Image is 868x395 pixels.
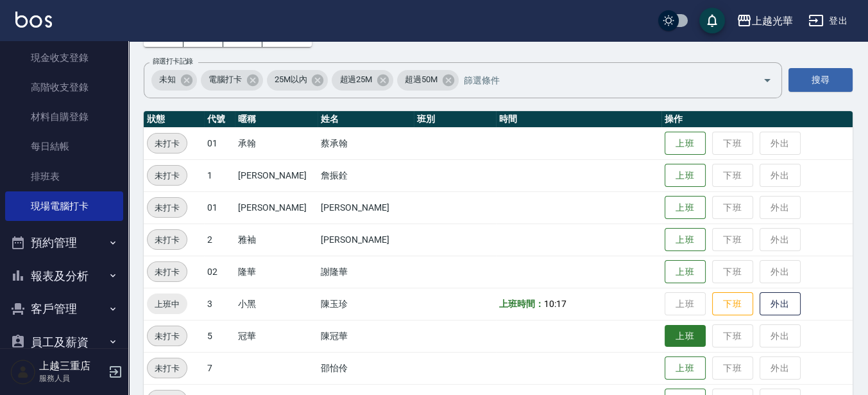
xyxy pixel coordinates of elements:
[201,73,250,86] span: 電腦打卡
[5,259,123,293] button: 報表及分析
[204,352,235,384] td: 7
[15,12,52,28] img: Logo
[235,191,318,224] td: [PERSON_NAME]
[148,265,187,279] span: 未打卡
[267,70,328,91] div: 25M以內
[204,288,235,320] td: 3
[144,111,204,128] th: 狀態
[788,68,853,92] button: 搜尋
[235,159,318,191] td: [PERSON_NAME]
[153,57,193,66] label: 篩選打卡記錄
[201,70,263,91] div: 電腦打卡
[760,292,801,316] button: 外出
[148,233,187,247] span: 未打卡
[204,111,235,128] th: 代號
[147,297,187,311] span: 上班中
[757,70,778,91] button: Open
[235,288,318,320] td: 小黑
[148,329,187,343] span: 未打卡
[318,111,414,128] th: 姓名
[5,162,123,191] a: 排班表
[235,320,318,352] td: 冠華
[318,352,414,384] td: 邵怡伶
[712,292,753,316] button: 下班
[204,256,235,288] td: 02
[318,288,414,320] td: 陳玉珍
[397,73,445,86] span: 超過50M
[665,325,706,347] button: 上班
[151,70,197,91] div: 未知
[318,191,414,224] td: [PERSON_NAME]
[5,43,123,73] a: 現金收支登錄
[5,73,123,102] a: 高階收支登錄
[731,8,798,34] button: 上越光華
[461,69,740,91] input: 篩選條件
[318,224,414,256] td: [PERSON_NAME]
[148,137,187,150] span: 未打卡
[235,224,318,256] td: 雅袖
[665,260,706,284] button: 上班
[235,111,318,128] th: 暱稱
[5,226,123,259] button: 預約管理
[318,320,414,352] td: 陳冠華
[204,224,235,256] td: 2
[665,132,706,155] button: 上班
[39,373,105,384] p: 服務人員
[148,201,187,215] span: 未打卡
[5,132,123,161] a: 每日結帳
[665,228,706,252] button: 上班
[5,191,123,221] a: 現場電腦打卡
[496,111,661,128] th: 時間
[5,102,123,132] a: 材料自購登錄
[148,169,187,182] span: 未打卡
[397,70,459,91] div: 超過50M
[39,360,105,373] h5: 上越三重店
[414,111,497,128] th: 班別
[752,13,793,29] div: 上越光華
[661,111,853,128] th: 操作
[803,9,853,33] button: 登出
[204,127,235,159] td: 01
[267,73,315,86] span: 25M以內
[665,164,706,188] button: 上班
[318,159,414,191] td: 詹振銓
[5,326,123,359] button: 員工及薪資
[148,362,187,375] span: 未打卡
[10,359,36,385] img: Person
[204,191,235,224] td: 01
[318,256,414,288] td: 謝隆華
[5,292,123,326] button: 客戶管理
[699,8,725,33] button: save
[235,256,318,288] td: 隆華
[204,320,235,352] td: 5
[332,70,393,91] div: 超過25M
[332,73,380,86] span: 超過25M
[665,356,706,380] button: 上班
[204,159,235,191] td: 1
[235,127,318,159] td: 承翰
[318,127,414,159] td: 蔡承翰
[665,196,706,220] button: 上班
[499,299,544,309] b: 上班時間：
[544,299,566,309] span: 10:17
[151,73,183,86] span: 未知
